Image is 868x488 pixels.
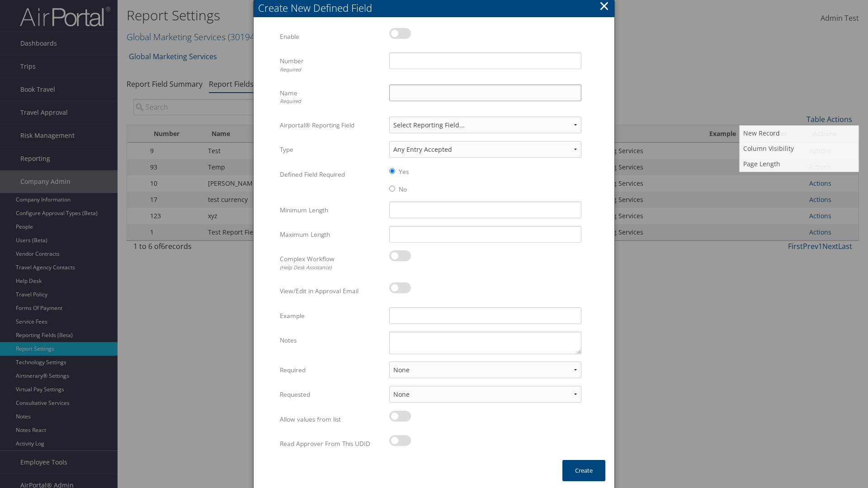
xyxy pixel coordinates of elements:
[258,1,614,15] div: Create New Defined Field
[280,202,382,219] label: Minimum Length
[280,226,382,243] label: Maximum Length
[740,126,859,141] a: New Record
[399,185,407,194] label: No
[280,332,382,349] label: Notes
[280,282,382,300] label: View/Edit in Approval Email
[740,141,859,156] a: Column Visibility
[280,264,382,272] div: (Help Desk Assistance)
[280,435,382,452] label: Read Approver From This UDID
[280,52,382,77] label: Number
[280,386,382,403] label: Requested
[280,84,382,109] label: Name
[280,66,382,74] div: Required
[280,250,382,275] label: Complex Workflow
[280,98,382,105] div: Required
[280,307,382,324] label: Example
[562,460,605,481] button: Create
[280,166,382,183] label: Defined Field Required
[280,411,382,428] label: Allow values from list
[280,117,382,134] label: Airportal® Reporting Field
[740,156,859,172] a: Page Length
[399,167,409,176] label: Yes
[280,141,382,158] label: Type
[280,28,382,45] label: Enable
[280,361,382,379] label: Required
